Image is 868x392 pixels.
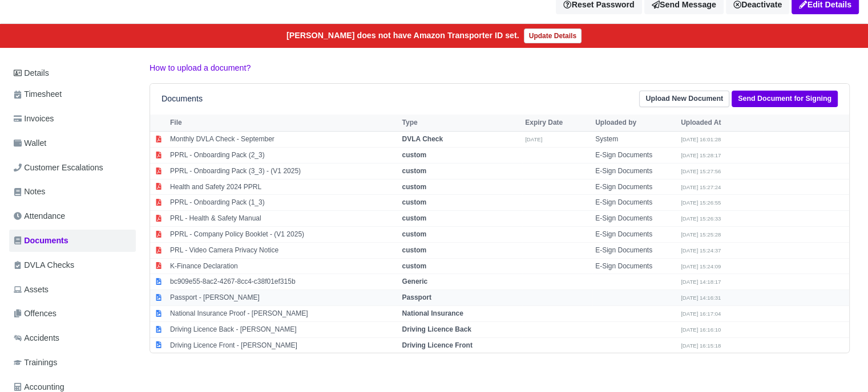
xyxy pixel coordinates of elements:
strong: custom [402,214,426,222]
a: Details [9,63,136,84]
strong: custom [402,198,426,206]
small: [DATE] 16:01:28 [681,136,721,142]
strong: custom [402,230,426,238]
small: [DATE] 15:26:55 [681,199,721,206]
span: Trainings [14,356,57,369]
td: E-Sign Documents [592,211,678,227]
small: [DATE] 15:26:33 [681,215,721,222]
span: DVLA Checks [14,259,74,272]
td: PPRL - Onboarding Pack (1_3) [167,195,399,211]
td: PPRL - Company Policy Booklet - (V1 2025) [167,227,399,243]
span: Timesheet [14,88,62,101]
td: Health and Safety 2024 PPRL [167,179,399,195]
td: PPRL - Onboarding Pack (3_3) - (V1 2025) [167,163,399,179]
td: Driving Licence Front - [PERSON_NAME] [167,337,399,353]
small: [DATE] 16:17:04 [681,311,721,317]
small: [DATE] 15:28:17 [681,152,721,158]
a: How to upload a document? [150,63,251,72]
strong: National Insurance [402,309,463,317]
td: Driving Licence Back - [PERSON_NAME] [167,321,399,337]
a: Wallet [9,132,136,154]
strong: custom [402,183,426,191]
td: PPRL - Onboarding Pack (2_3) [167,148,399,164]
small: [DATE] [525,136,542,142]
td: E-Sign Documents [592,148,678,164]
td: E-Sign Documents [592,242,678,258]
strong: custom [402,262,426,270]
strong: custom [402,151,426,159]
iframe: Chat Widget [811,337,868,392]
td: PRL - Health & Safety Manual [167,211,399,227]
a: Accidents [9,327,136,349]
span: Customer Escalations [14,161,103,174]
th: Type [399,115,522,132]
span: Notes [14,185,45,198]
h6: Documents [162,94,203,104]
small: [DATE] 14:16:31 [681,295,721,301]
strong: Driving Licence Front [402,341,472,349]
small: [DATE] 14:18:17 [681,279,721,285]
strong: Generic [402,277,427,285]
a: Upload New Document [639,91,729,107]
td: E-Sign Documents [592,163,678,179]
td: K-Finance Declaration [167,258,399,274]
th: File [167,115,399,132]
td: E-Sign Documents [592,195,678,211]
small: [DATE] 15:25:28 [681,231,721,238]
span: Wallet [14,137,46,150]
strong: custom [402,167,426,175]
span: Accidents [14,332,59,345]
small: [DATE] 15:27:24 [681,184,721,190]
td: E-Sign Documents [592,258,678,274]
td: Monthly DVLA Check - September [167,132,399,148]
td: System [592,132,678,148]
td: bc909e55-8ac2-4267-8cc4-c38f01ef315b [167,274,399,290]
span: Invoices [14,112,54,125]
strong: Passport [402,293,431,301]
span: Offences [14,307,56,320]
a: Trainings [9,352,136,374]
td: Passport - [PERSON_NAME] [167,290,399,306]
a: Documents [9,230,136,252]
a: Update Details [524,28,582,43]
a: Attendance [9,205,136,227]
a: Send Document for Signing [732,91,838,107]
a: Notes [9,181,136,203]
small: [DATE] 16:15:18 [681,342,721,349]
small: [DATE] 15:24:09 [681,263,721,269]
th: Uploaded by [592,115,678,132]
span: Assets [14,283,49,296]
a: Assets [9,279,136,301]
a: Offences [9,303,136,325]
a: Invoices [9,108,136,130]
th: Expiry Date [522,115,592,132]
td: E-Sign Documents [592,179,678,195]
a: Timesheet [9,83,136,105]
strong: DVLA Check [402,135,443,143]
strong: Driving Licence Back [402,325,471,333]
a: DVLA Checks [9,254,136,276]
th: Uploaded At [678,115,764,132]
span: Documents [14,234,68,247]
td: E-Sign Documents [592,227,678,243]
td: PRL - Video Camera Privacy Notice [167,242,399,258]
a: Customer Escalations [9,157,136,179]
small: [DATE] 16:16:10 [681,326,721,333]
span: Attendance [14,210,65,223]
strong: custom [402,246,426,254]
small: [DATE] 15:27:56 [681,168,721,174]
td: National Insurance Proof - [PERSON_NAME] [167,306,399,322]
small: [DATE] 15:24:37 [681,247,721,254]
